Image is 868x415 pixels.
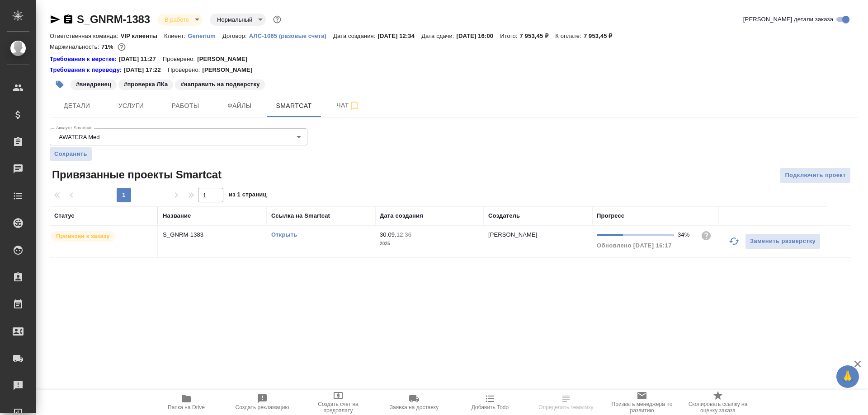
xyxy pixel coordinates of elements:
span: Файлы [218,100,261,112]
div: Создатель [488,211,520,220]
span: Сохранить [54,149,87,159]
div: Название [163,211,191,220]
div: Нажми, чтобы открыть папку с инструкцией [50,55,119,64]
div: В работе [157,14,203,26]
div: 34% [678,230,693,239]
p: #направить на подверстку [180,80,259,89]
div: AWATERA Med [50,128,307,145]
div: Нажми, чтобы открыть папку с инструкцией [50,65,124,75]
p: [DATE] 16:00 [457,33,500,39]
a: АЛС-1065 (разовые счета) [249,32,333,39]
div: Дата создания [380,211,423,220]
button: Доп статусы указывают на важность/срочность заказа [271,14,283,25]
a: Требования к верстке: [50,55,119,64]
p: Итого: [500,33,519,39]
a: Требования к переводу: [50,65,124,75]
p: [DATE] 12:34 [378,33,422,39]
p: 71% [101,43,115,50]
p: [DATE] 17:22 [124,65,168,75]
p: АЛС-1065 (разовые счета) [249,33,333,39]
p: Клиент: [164,33,188,39]
span: направить на подверстку [174,80,266,88]
span: [PERSON_NAME] детали заказа [743,15,833,24]
p: Дата сдачи: [421,33,456,39]
p: 2025 [380,239,479,248]
div: Прогресс [597,211,624,220]
button: Нормальный [214,16,255,23]
button: Заменить разверстку [745,233,821,249]
p: [PERSON_NAME] [488,231,538,238]
span: внедренец [70,80,118,88]
svg: Подписаться [349,100,360,111]
button: Подключить проект [780,168,851,183]
span: Подключить проект [785,170,846,181]
p: S_GNRM-1383 [163,230,262,239]
p: Ответственная команда: [50,33,121,39]
span: Работы [164,100,207,112]
div: В работе [210,14,266,26]
button: В работе [162,16,192,23]
p: Маржинальность: [50,43,101,50]
p: Привязан к заказу [56,232,110,241]
p: Договор: [222,33,249,39]
p: [PERSON_NAME] [202,65,259,75]
p: К оплате: [555,33,584,39]
a: Открыть [271,231,297,238]
span: проверка ЛКа [118,80,174,88]
a: S_GNRM-1383 [77,13,150,25]
div: Ссылка на Smartcat [271,211,330,220]
button: Добавить тэг [50,75,70,94]
span: Smartcat [272,100,316,112]
p: Проверено: [163,55,198,64]
span: Чат [326,100,370,111]
p: [DATE] 11:27 [119,55,163,64]
button: Обновить прогресс [723,230,745,252]
a: Generium [188,32,222,39]
p: Дата создания: [333,33,377,39]
button: 1922.70 RUB; [116,41,127,53]
span: Заменить разверстку [750,236,816,247]
p: VIP клиенты [121,33,164,39]
span: Услуги [109,100,153,112]
button: AWATERA Med [56,133,103,141]
p: [PERSON_NAME] [197,55,254,64]
button: 🙏 [836,365,859,388]
p: Проверено: [168,65,203,75]
p: Generium [188,33,222,39]
p: 12:36 [396,231,411,238]
span: Обновлено [DATE] 16:17 [597,242,672,249]
span: Детали [55,100,99,112]
button: Скопировать ссылку для ЯМессенджера [50,14,61,25]
span: 🙏 [840,367,855,386]
p: 7 953,45 ₽ [584,33,619,39]
p: 30.09, [380,231,396,238]
div: Статус [54,211,75,220]
button: Скопировать ссылку [63,14,74,25]
span: Привязанные проекты Smartcat [50,168,222,182]
button: Сохранить [50,147,92,161]
p: #внедренец [76,80,111,89]
span: из 1 страниц [229,189,267,202]
p: 7 953,45 ₽ [520,33,556,39]
p: #проверка ЛКа [124,80,168,89]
